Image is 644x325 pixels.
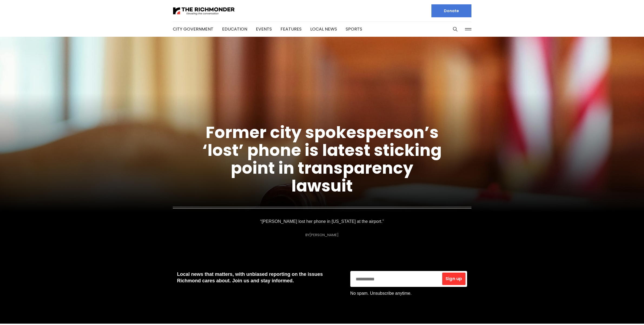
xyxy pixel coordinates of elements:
a: Features [280,26,302,32]
a: Sports [346,26,362,32]
a: Former city spokesperson’s ‘lost’ phone is latest sticking point in transparency lawsuit [202,121,442,197]
iframe: portal-trigger [598,299,644,325]
div: By [305,233,339,237]
a: City Government [173,26,213,32]
button: Search this site [451,25,459,33]
a: [PERSON_NAME] [309,232,339,237]
button: Sign up [442,273,465,285]
a: Donate [431,4,471,17]
a: Local News [310,26,337,32]
span: Sign up [445,277,462,281]
p: “[PERSON_NAME] lost her phone in [US_STATE] at the airport.” [260,218,384,225]
p: Local news that matters, with unbiased reporting on the issues Richmond cares about. Join us and ... [177,271,342,284]
a: Education [222,26,247,32]
img: The Richmonder [173,6,235,16]
a: Events [256,26,272,32]
span: No spam. Unsubscribe anytime. [350,291,412,296]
